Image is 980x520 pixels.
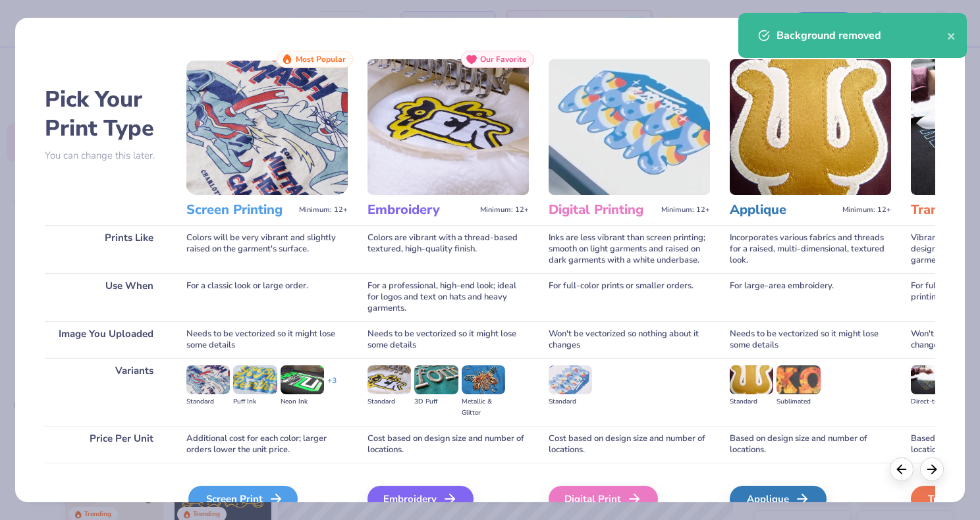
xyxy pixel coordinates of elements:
img: Sublimated [776,365,820,394]
img: Applique [730,59,891,195]
div: Applique [730,486,827,512]
div: Puff Ink [233,396,277,407]
span: Minimum: 12+ [299,205,348,215]
div: Colors are vibrant with a thread-based textured, high-quality finish. [367,225,529,273]
span: Most Popular [296,55,346,64]
div: Cost based on design size and number of locations. [549,426,710,463]
div: Use When [45,273,167,321]
img: Digital Printing [549,59,710,195]
span: Minimum: 12+ [661,205,710,215]
div: Price Per Unit [45,426,167,463]
div: Variants [45,358,167,426]
img: Embroidery [367,59,529,195]
h2: Pick Your Print Type [45,85,167,143]
img: Puff Ink [233,365,277,394]
div: Based on design size and number of locations. [730,426,891,463]
img: Standard [186,365,230,394]
img: Standard [367,365,411,394]
div: Standard [186,396,230,407]
div: Additional cost for each color; larger orders lower the unit price. [186,426,348,463]
div: For a classic look or large order. [186,273,348,321]
button: close [947,28,956,43]
div: Cost based on design size and number of locations. [367,426,529,463]
span: Minimum: 12+ [480,205,529,215]
img: Screen Printing [186,59,348,195]
img: Standard [549,365,592,394]
img: Direct-to-film [911,365,954,394]
div: Neon Ink [281,396,324,407]
div: For full-color prints or smaller orders. [549,273,710,321]
span: Minimum: 12+ [842,205,891,215]
div: Digital Print [549,486,658,512]
div: Needs to be vectorized so it might lose some details [186,321,348,358]
div: Standard [730,396,773,407]
p: You can change this later. [45,150,167,161]
div: Colors will be very vibrant and slightly raised on the garment's surface. [186,225,348,273]
div: Metallic & Glitter [462,396,505,419]
img: Standard [730,365,773,394]
div: Prints Like [45,225,167,273]
div: Screen Print [188,486,298,512]
div: 3D Puff [414,396,458,407]
img: 3D Puff [414,365,458,394]
div: Standard [367,396,411,407]
div: Won't be vectorized so nothing about it changes [549,321,710,358]
div: Standard [549,396,592,407]
div: Image You Uploaded [45,321,167,358]
div: Sublimated [776,396,820,407]
div: Embroidery [367,486,474,512]
img: Metallic & Glitter [462,365,505,394]
img: Neon Ink [281,365,324,394]
div: For a professional, high-end look; ideal for logos and text on hats and heavy garments. [367,273,529,321]
h3: Embroidery [367,201,475,219]
h3: Digital Printing [549,201,656,219]
div: Inks are less vibrant than screen printing; smooth on light garments and raised on dark garments ... [549,225,710,273]
div: For large-area embroidery. [730,273,891,321]
span: Our Favorite [480,55,527,64]
div: Direct-to-film [911,396,954,407]
div: + 3 [327,375,337,398]
h3: Screen Printing [186,201,294,219]
div: Needs to be vectorized so it might lose some details [730,321,891,358]
div: Incorporates various fabrics and threads for a raised, multi-dimensional, textured look. [730,225,891,273]
div: Background removed [776,28,947,43]
h3: Applique [730,201,837,219]
div: Needs to be vectorized so it might lose some details [367,321,529,358]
